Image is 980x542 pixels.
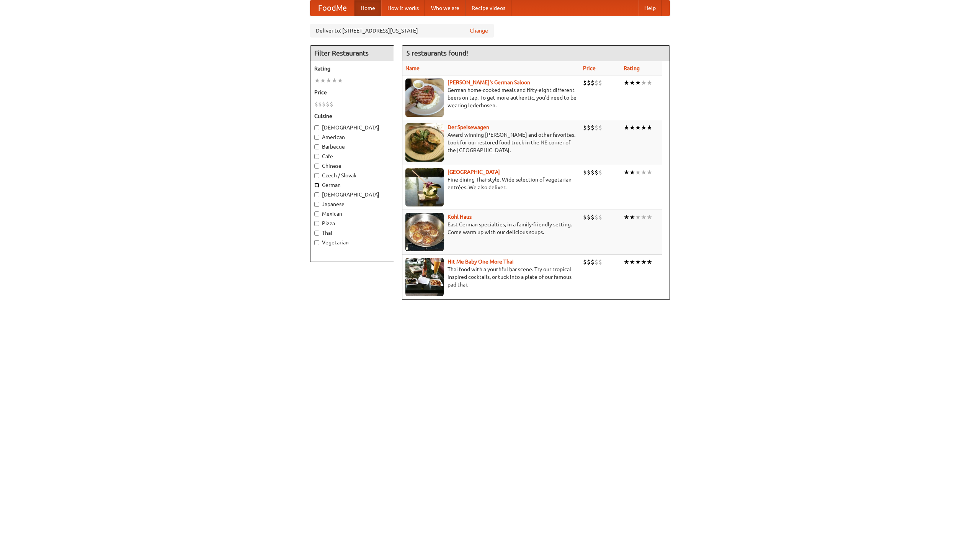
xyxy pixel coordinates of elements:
li: ★ [629,123,635,132]
a: Hit Me Baby One More Thai [448,259,514,265]
li: $ [587,213,591,221]
li: ★ [647,168,652,177]
p: Thai food with a youthful bar scene. Try our tropical inspired cocktails, or tuck into a plate of... [405,265,577,288]
a: Recipe videos [465,0,511,16]
li: $ [322,100,326,108]
img: esthers.jpg [405,79,444,117]
li: ★ [629,258,635,266]
a: Name [405,65,420,71]
input: Thai [314,231,319,236]
li: ★ [624,79,629,87]
input: Cafe [314,154,319,159]
li: $ [595,79,598,87]
p: East German specialties, in a family-friendly setting. Come warm up with our delicious soups. [405,221,577,236]
li: ★ [647,79,652,87]
a: Price [583,65,596,71]
a: Home [354,0,381,16]
li: ★ [624,213,629,221]
label: Thai [314,229,390,237]
a: FoodMe [310,0,354,16]
li: ★ [629,213,635,221]
li: ★ [641,79,647,87]
input: German [314,183,319,188]
li: ★ [320,76,326,85]
label: Czech / Slovak [314,172,390,179]
li: ★ [629,79,635,87]
li: ★ [641,258,647,266]
input: Chinese [314,164,319,169]
input: Japanese [314,202,319,207]
li: $ [583,258,587,266]
li: $ [595,258,598,266]
li: $ [330,100,333,108]
input: [DEMOGRAPHIC_DATA] [314,125,319,130]
img: satay.jpg [405,168,444,206]
li: ★ [641,168,647,177]
img: babythai.jpg [405,258,444,296]
div: Deliver to: [STREET_ADDRESS][US_STATE] [310,24,494,38]
li: $ [583,79,587,87]
li: $ [598,258,602,266]
li: ★ [641,123,647,132]
li: ★ [635,213,641,221]
ng-pluralize: 5 restaurants found! [406,49,468,57]
li: $ [591,213,595,221]
li: $ [595,123,598,132]
li: $ [587,258,591,266]
a: Who we are [425,0,465,16]
input: Barbecue [314,144,319,149]
label: American [314,133,390,141]
a: Kohl Haus [448,214,472,220]
li: ★ [635,258,641,266]
label: Cafe [314,152,390,160]
label: [DEMOGRAPHIC_DATA] [314,191,390,198]
a: Change [470,27,488,34]
li: $ [587,168,591,177]
li: ★ [635,168,641,177]
li: $ [583,213,587,221]
li: $ [598,123,602,132]
h5: Rating [314,65,390,72]
label: German [314,181,390,189]
li: $ [598,213,602,221]
li: $ [598,168,602,177]
label: Vegetarian [314,239,390,246]
label: [DEMOGRAPHIC_DATA] [314,124,390,131]
li: $ [591,258,595,266]
li: $ [587,79,591,87]
label: Mexican [314,210,390,218]
li: $ [587,123,591,132]
a: [PERSON_NAME]'s German Saloon [448,79,530,85]
li: $ [583,123,587,132]
h4: Filter Restaurants [310,46,394,61]
h5: Price [314,88,390,96]
li: ★ [337,76,343,85]
li: $ [591,79,595,87]
li: ★ [635,79,641,87]
li: $ [314,100,318,108]
a: How it works [381,0,425,16]
li: ★ [624,168,629,177]
li: ★ [629,168,635,177]
li: ★ [332,76,337,85]
label: Pizza [314,219,390,227]
label: Barbecue [314,143,390,151]
img: speisewagen.jpg [405,123,444,162]
li: ★ [641,213,647,221]
li: $ [595,168,598,177]
a: Rating [624,65,640,71]
a: Der Speisewagen [448,124,489,130]
li: ★ [624,258,629,266]
li: $ [591,123,595,132]
p: Fine dining Thai-style. Wide selection of vegetarian entrées. We also deliver. [405,176,577,191]
a: Help [638,0,662,16]
li: $ [583,168,587,177]
p: German home-cooked meals and fifty-eight different beers on tap. To get more authentic, you'd nee... [405,86,577,109]
img: kohlhaus.jpg [405,213,444,251]
li: ★ [624,123,629,132]
label: Japanese [314,200,390,208]
li: $ [318,100,322,108]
